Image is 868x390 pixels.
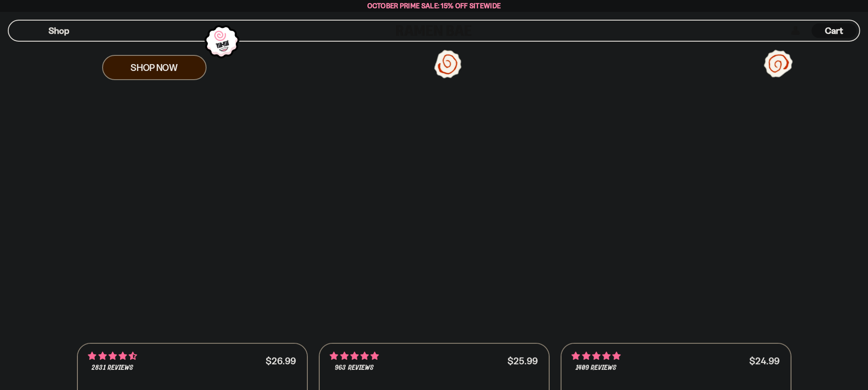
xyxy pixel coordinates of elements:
span: October Prime Sale: 15% off Sitewide [367,1,501,10]
span: 963 reviews [335,364,373,372]
div: $25.99 [508,357,538,365]
span: Shop Now [131,63,178,72]
span: 4.76 stars [572,350,621,362]
div: $24.99 [749,357,780,365]
span: Shop [49,25,69,37]
span: 4.68 stars [88,350,137,362]
span: 4.75 stars [330,350,379,362]
div: $26.99 [266,357,296,365]
button: Mobile Menu Trigger [22,27,35,35]
a: Shop Now [102,55,207,80]
span: Cart [825,25,843,36]
span: 1409 reviews [576,364,617,372]
span: 2831 reviews [92,364,133,372]
a: Shop [49,23,69,38]
div: Cart [812,21,857,41]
